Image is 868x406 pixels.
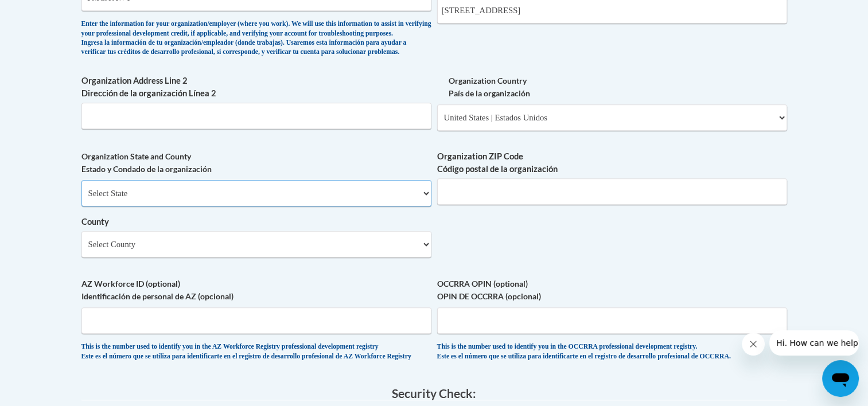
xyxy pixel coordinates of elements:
[437,278,787,303] label: OCCRRA OPIN (optional) OPIN DE OCCRRA (opcional)
[822,360,859,397] iframe: Button to launch messaging window
[81,103,431,129] input: Metadata input
[7,8,93,17] span: Hi. How can we help?
[81,75,431,100] label: Organization Address Line 2 Dirección de la organización Línea 2
[81,216,431,228] label: County
[742,333,765,356] iframe: Close message
[769,330,859,356] iframe: Message from company
[81,342,431,361] div: This is the number used to identify you in the AZ Workforce Registry professional development reg...
[392,386,476,400] span: Security Check:
[437,75,787,100] label: Organization Country País de la organización
[81,150,431,175] label: Organization State and County Estado y Condado de la organización
[81,19,431,57] div: Enter the information for your organization/employer (where you work). We will use this informati...
[437,342,787,361] div: This is the number used to identify you in the OCCRRA professional development registry. Este es ...
[437,150,787,175] label: Organization ZIP Code Código postal de la organización
[81,278,431,303] label: AZ Workforce ID (optional) Identificación de personal de AZ (opcional)
[437,178,787,205] input: Metadata input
